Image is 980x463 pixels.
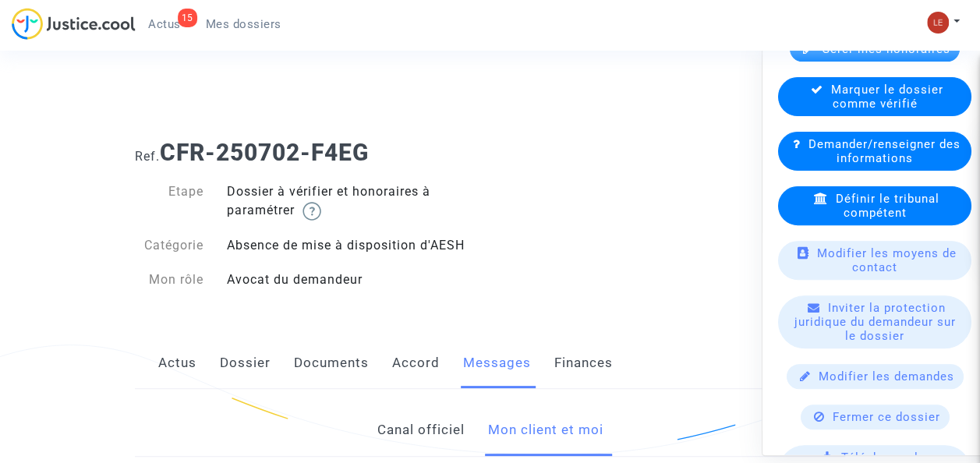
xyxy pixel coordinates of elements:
span: Actus [148,17,181,31]
span: Définir le tribunal compétent [836,192,939,220]
span: Ref. [135,149,160,164]
div: Mon rôle [123,270,215,289]
span: Modifier les demandes [819,369,954,383]
a: Mes dossiers [193,12,294,36]
span: Fermer ce dossier [833,410,940,424]
div: 15 [178,9,197,27]
a: 15Actus [136,12,193,36]
a: Actus [158,338,196,389]
a: Finances [554,338,613,389]
span: Mes dossiers [206,17,281,31]
div: Etape [123,182,215,221]
a: Documents [294,338,369,389]
span: Demander/renseigner des informations [808,137,961,165]
a: Canal officiel [377,405,464,456]
a: Mon client et moi [487,405,603,456]
div: Avocat du demandeur [215,270,490,289]
span: Inviter la protection juridique du demandeur sur le dossier [794,301,956,343]
span: Marquer le dossier comme vérifié [831,83,943,111]
a: Accord [392,338,440,389]
span: Modifier les moyens de contact [817,246,957,274]
img: jc-logo.svg [12,8,136,40]
a: Dossier [220,338,271,389]
a: Messages [463,338,531,389]
b: CFR-250702-F4EG [160,139,369,166]
div: Dossier à vérifier et honoraires à paramétrer [215,182,490,221]
div: Absence de mise à disposition d'AESH [215,236,490,255]
div: Catégorie [123,236,215,255]
img: help.svg [302,202,321,221]
img: 7d989c7df380ac848c7da5f314e8ff03 [927,12,949,34]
